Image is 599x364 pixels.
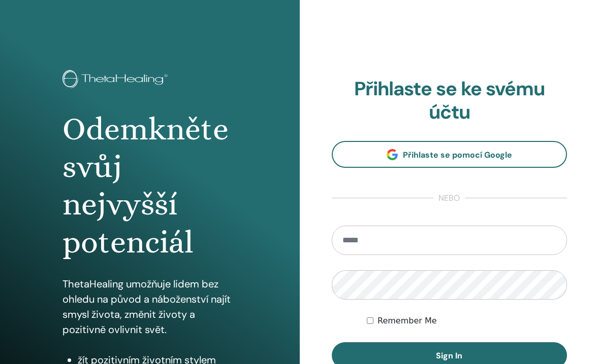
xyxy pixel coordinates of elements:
[62,276,237,337] p: ThetaHealing umožňuje lidem bez ohledu na původ a náboženství najít smysl života, změnit životy a...
[403,150,512,160] span: Přihlaste se pomocí Google
[377,315,437,327] label: Remember Me
[332,141,568,168] a: Přihlaste se pomocí Google
[62,111,237,262] h1: Odemkněte svůj nejvyšší potenciál
[332,78,568,124] h2: Přihlaste se ke svému účtu
[433,192,465,204] span: nebo
[367,315,567,327] div: Keep me authenticated indefinitely or until I manually logout
[436,350,462,361] span: Sign In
